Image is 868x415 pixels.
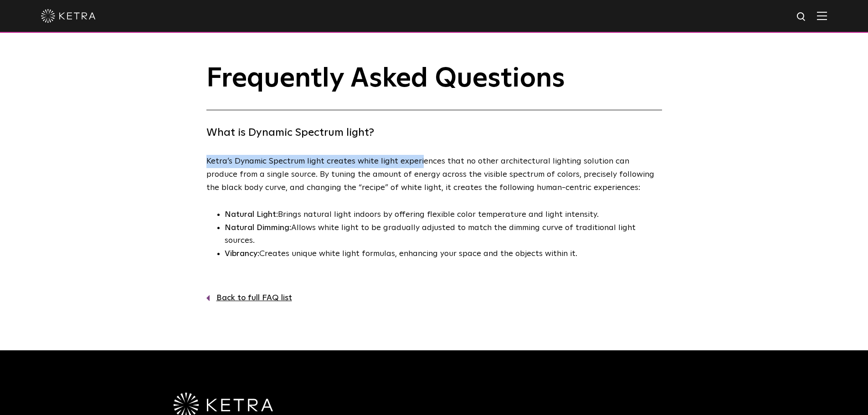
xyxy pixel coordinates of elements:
[796,11,807,23] img: search icon
[225,210,278,219] strong: Natural Light:
[225,250,259,258] strong: Vibrancy:
[206,292,662,305] a: Back to full FAQ list
[41,9,96,23] img: ketra-logo-2019-white
[225,208,662,221] li: Brings natural light indoors by offering flexible color temperature and light intensity.
[225,221,662,248] li: Allows white light to be gradually adjusted to match the dimming curve of traditional light sources.
[206,124,662,141] h4: What is Dynamic Spectrum light?
[225,224,291,232] strong: Natural Dimming:
[817,11,827,20] img: Hamburger%20Nav.svg
[225,247,662,261] li: Creates unique white light formulas, enhancing your space and the objects within it.
[206,155,657,194] p: Ketra’s Dynamic Spectrum light creates white light experiences that no other architectural lighti...
[206,64,662,110] h1: Frequently Asked Questions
